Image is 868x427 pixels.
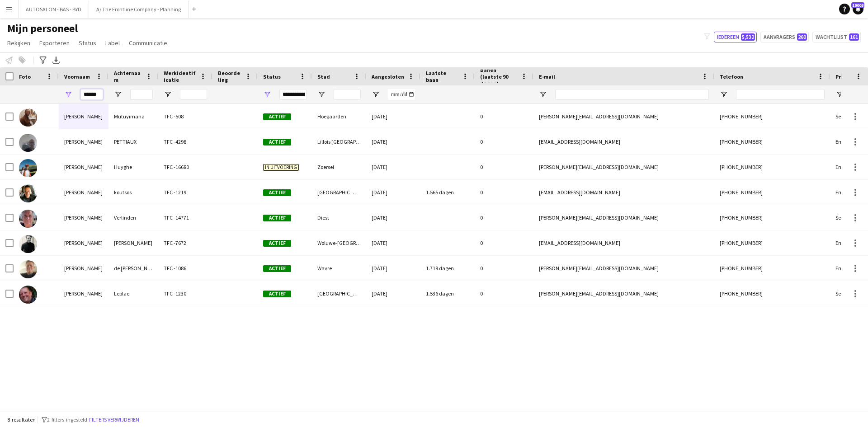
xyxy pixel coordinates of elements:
span: Status [263,73,281,80]
span: Actief [263,113,291,120]
div: [PHONE_NUMBER] [714,205,830,230]
div: [PHONE_NUMBER] [714,230,830,255]
div: 0 [475,256,533,281]
a: Bekijken [4,37,34,49]
div: [PERSON_NAME][EMAIL_ADDRESS][DOMAIN_NAME] [533,205,714,230]
div: 0 [475,180,533,205]
div: [PHONE_NUMBER] [714,180,830,205]
div: [PERSON_NAME] [59,205,108,230]
div: [DATE] [366,205,420,230]
span: Aangesloten [372,73,404,80]
span: Telefoon [720,73,743,80]
div: [PERSON_NAME] [59,180,108,205]
div: 0 [475,155,533,179]
div: [PHONE_NUMBER] [714,256,830,281]
input: Werkidentificatie Filter Invoer [180,89,207,100]
div: [DATE] [366,256,420,281]
span: Label [105,39,120,47]
span: Werkidentificatie [164,70,196,83]
div: Lillois [GEOGRAPHIC_DATA] [312,129,366,154]
img: Philippe Arendt [19,235,37,253]
div: Hoegaarden [312,104,366,129]
div: [PHONE_NUMBER] [714,281,830,306]
span: 161 [849,33,859,41]
div: Wavre [312,256,366,281]
div: Woluwe-[GEOGRAPHIC_DATA] [312,230,366,255]
button: AUTOSALON - BAS - BYD [19,0,89,18]
img: Philippe Leplae [19,286,37,304]
div: [PERSON_NAME] [59,155,108,179]
div: [DATE] [366,230,420,255]
button: Open Filtermenu [372,90,380,99]
img: Philippe de Quirini [19,260,37,278]
div: [DATE] [366,155,420,179]
div: 0 [475,104,533,129]
div: 0 [475,129,533,154]
button: A/ The Frontline Company - Planning [89,0,189,18]
div: [PERSON_NAME][EMAIL_ADDRESS][DOMAIN_NAME] [533,155,714,179]
span: Achternaam [114,70,142,83]
div: [PERSON_NAME] [59,104,108,129]
span: Actief [263,240,291,247]
span: Actief [263,265,291,272]
div: TFC -16680 [158,155,212,179]
div: TFC -1230 [158,281,212,306]
img: Philip Huyghe [19,159,37,177]
div: Verlinden [108,205,158,230]
button: Wachtlijst161 [812,32,861,42]
div: TFC -4298 [158,129,212,154]
button: Open Filtermenu [720,90,728,99]
div: TFC -1219 [158,180,212,205]
div: [DATE] [366,281,420,306]
span: Mijn personeel [7,22,78,35]
app-action-btn: Geavanceerde filters [38,55,48,66]
input: E-mail Filter Invoer [555,89,709,100]
span: Banen (laatste 90 dagen) [480,66,517,87]
div: [DATE] [366,180,420,205]
input: Stad Filter Invoer [334,89,361,100]
div: TFC -7672 [158,230,212,255]
div: koutsos [108,180,158,205]
span: Exporteren [39,39,70,47]
span: 10005 [851,2,864,8]
span: Beoordeling [218,70,241,83]
div: Leplae [108,281,158,306]
div: [GEOGRAPHIC_DATA] [312,180,366,205]
div: [PERSON_NAME] [59,281,108,306]
span: Actief [263,139,291,145]
button: Aanvragers260 [760,32,809,42]
a: Label [102,37,123,49]
a: 10005 [853,4,863,14]
span: Communicatie [129,39,167,47]
div: de [PERSON_NAME] [108,256,158,281]
span: Actief [263,189,291,196]
div: Huyghe [108,155,158,179]
div: [PHONE_NUMBER] [714,129,830,154]
a: Communicatie [125,37,171,49]
div: 0 [475,230,533,255]
div: 1.565 dagen [420,180,475,205]
span: Bekijken [7,39,30,47]
button: Open Filtermenu [164,90,172,99]
div: [GEOGRAPHIC_DATA] [312,281,366,306]
button: Iedereen5,532 [714,32,757,42]
span: Actief [263,291,291,297]
button: Filters verwijderen [87,415,141,425]
div: 0 [475,281,533,306]
img: Philip Verlinden [19,210,37,228]
div: Zoersel [312,155,366,179]
img: JEAN-PHILIPPE PETTIAUX [19,134,37,152]
div: [PERSON_NAME][EMAIL_ADDRESS][DOMAIN_NAME] [533,281,714,306]
span: E-mail [539,73,555,80]
span: Voornaam [64,73,90,80]
span: 5,532 [741,33,755,41]
img: Jean-philippe Mutuyimana [19,108,37,127]
span: Status [79,39,96,47]
span: 2 filters ingesteld [47,416,87,423]
div: [EMAIL_ADDRESS][DOMAIN_NAME] [533,129,714,154]
div: 1.719 dagen [420,256,475,281]
div: 1.536 dagen [420,281,475,306]
span: Foto [19,73,31,80]
span: Stad [317,73,330,80]
input: Voornaam Filter Invoer [80,89,103,100]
